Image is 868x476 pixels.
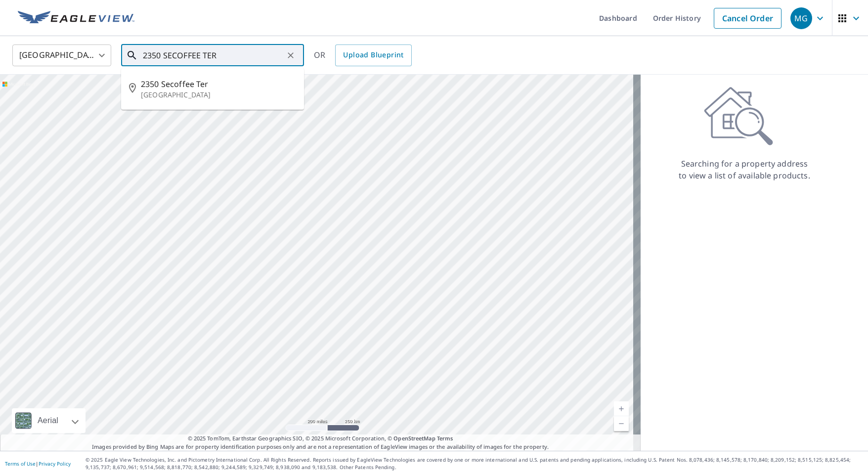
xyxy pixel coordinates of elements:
[314,44,412,66] div: OR
[86,456,863,471] p: © 2025 Eagle View Technologies, Inc. and Pictometry International Corp. All Rights Reserved. Repo...
[18,11,134,26] img: EV Logo
[790,7,812,29] div: MG
[5,460,36,467] a: Terms of Use
[393,434,435,442] a: OpenStreetMap
[5,461,71,467] p: |
[284,48,298,62] button: Clear
[39,460,71,467] a: Privacy Policy
[614,416,629,431] a: Current Level 5, Zoom Out
[141,78,296,90] span: 2350 Secoffee Ter
[143,42,284,69] input: Search by address or latitude-longitude
[714,8,781,29] a: Cancel Order
[437,434,453,442] a: Terms
[188,434,453,443] span: © 2025 TomTom, Earthstar Geographics SIO, © 2025 Microsoft Corporation, ©
[335,44,411,66] a: Upload Blueprint
[678,158,811,181] p: Searching for a property address to view a list of available products.
[614,401,629,416] a: Current Level 5, Zoom In
[12,42,111,69] div: [GEOGRAPHIC_DATA]
[35,408,61,433] div: Aerial
[343,49,403,61] span: Upload Blueprint
[141,90,296,100] p: [GEOGRAPHIC_DATA]
[12,408,86,433] div: Aerial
